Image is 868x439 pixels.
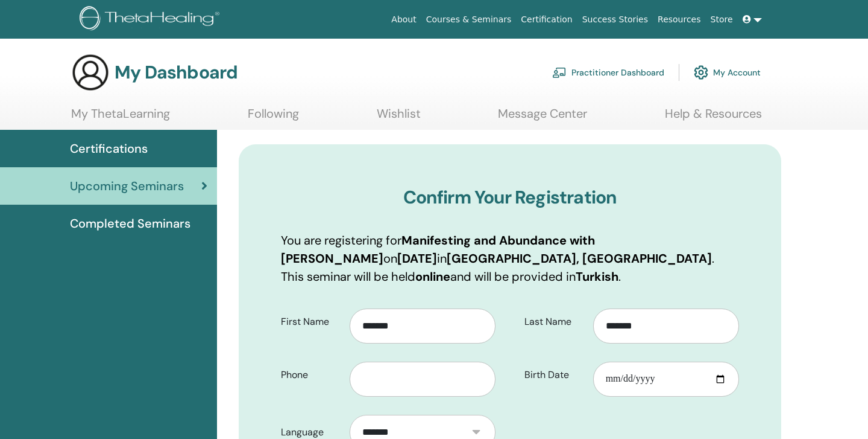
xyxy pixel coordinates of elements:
[377,106,421,130] a: Wishlist
[706,8,738,31] a: Store
[694,59,761,86] a: My Account
[272,364,350,386] label: Phone
[80,6,224,33] img: logo.png
[577,8,653,31] a: Success Stories
[281,187,739,208] h3: Confirm Your Registration
[415,269,450,284] b: online
[552,67,567,78] img: chalkboard-teacher.svg
[115,62,237,83] h3: My Dashboard
[498,106,587,130] a: Message Center
[447,251,712,266] b: [GEOGRAPHIC_DATA], [GEOGRAPHIC_DATA]
[70,139,148,158] span: Certifications
[397,251,437,266] b: [DATE]
[515,310,593,333] label: Last Name
[272,310,350,333] label: First Name
[665,106,762,130] a: Help & Resources
[552,59,664,86] a: Practitioner Dashboard
[515,364,593,386] label: Birth Date
[248,106,299,130] a: Following
[386,8,421,31] a: About
[71,53,110,92] img: generic-user-icon.jpg
[516,8,577,31] a: Certification
[70,214,190,232] span: Completed Seminars
[281,231,739,286] p: You are registering for on in . This seminar will be held and will be provided in .
[653,8,706,31] a: Resources
[694,62,708,83] img: cog.svg
[281,232,595,266] b: Manifesting and Abundance with [PERSON_NAME]
[576,269,618,284] b: Turkish
[71,106,170,130] a: My ThetaLearning
[70,177,184,195] span: Upcoming Seminars
[421,8,517,31] a: Courses & Seminars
